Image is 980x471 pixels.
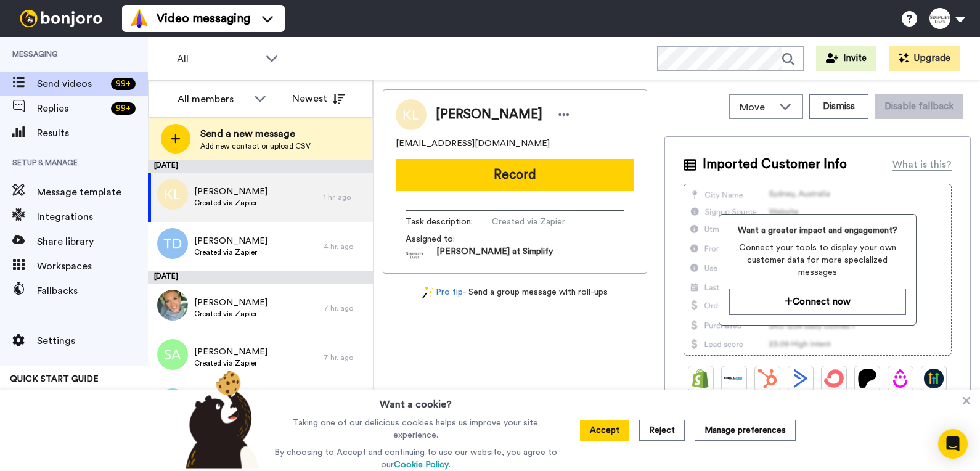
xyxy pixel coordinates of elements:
div: 99 + [111,78,136,90]
span: Workspaces [37,259,148,274]
span: [PERSON_NAME] [194,297,267,309]
img: Patreon [857,369,877,388]
div: 7 hr. ago [324,303,367,313]
img: sa.png [157,339,188,370]
span: Integrations [37,210,148,224]
span: [PERSON_NAME] [194,235,267,247]
img: GoHighLevel [924,369,944,388]
img: bj-logo-header-white.svg [15,10,107,27]
img: kl.png [157,179,188,210]
button: Manage preferences [695,420,796,441]
span: Fallbacks [37,284,148,298]
div: 99 + [111,102,136,115]
span: Send videos [37,76,106,91]
img: 18799467-c70d-4ae8-a4e1-777f2bcbdd57.jpg [157,290,188,321]
div: What is this? [892,157,952,172]
button: Connect now [729,289,906,315]
span: Created via Zapier [194,198,267,208]
button: Accept [580,420,629,441]
img: Shopify [691,369,711,388]
span: [PERSON_NAME] [194,346,267,358]
span: Send a new message [200,126,311,141]
img: ConvertKit [824,369,844,388]
div: 7 hr. ago [324,353,367,362]
img: magic-wand.svg [422,286,433,299]
span: Move [740,100,773,115]
img: vm-color.svg [129,9,149,28]
img: Hubspot [757,369,777,388]
span: [PERSON_NAME] at Simplify [436,245,553,264]
span: Message template [37,185,148,200]
div: [DATE] [148,271,373,284]
img: Drip [891,369,910,388]
div: All members [178,92,248,107]
button: Disable fallback [875,94,963,119]
img: cw.png [157,388,188,419]
div: [DATE] [148,160,373,173]
h3: Want a cookie? [380,390,452,412]
span: [PERSON_NAME] [194,186,267,198]
div: 1 hr. ago [324,192,367,202]
span: Settings [37,334,148,348]
button: Dismiss [809,94,868,119]
button: Invite [816,46,876,71]
div: - Send a group message with roll-ups [383,286,647,299]
span: [PERSON_NAME] [436,105,542,124]
button: Record [396,159,634,191]
img: Ontraport [724,369,744,388]
span: Replies [37,101,106,116]
span: Share library [37,234,148,249]
span: Imported Customer Info [703,155,847,174]
span: Results [37,126,148,141]
p: By choosing to Accept and continuing to use our website, you agree to our . [271,446,560,471]
span: Add new contact or upload CSV [200,141,311,151]
button: Newest [283,86,354,111]
div: Open Intercom Messenger [938,429,968,459]
span: Created via Zapier [194,358,267,368]
span: Want a greater impact and engagement? [729,224,906,237]
span: QUICK START GUIDE [10,375,99,383]
span: Connect your tools to display your own customer data for more specialized messages [729,242,906,279]
span: Created via Zapier [492,216,609,228]
p: Taking one of our delicious cookies helps us improve your site experience. [271,417,560,441]
span: Created via Zapier [194,247,267,257]
button: Upgrade [889,46,960,71]
img: ActiveCampaign [791,369,811,388]
img: bear-with-cookie.png [174,370,266,469]
img: Image of Kim Lavell [396,99,427,130]
img: d68a98d3-f47b-4afc-a0d4-3a8438d4301f-1535983152.jpg [406,245,424,264]
a: Cookie Policy [394,461,449,469]
div: 4 hr. ago [324,242,367,252]
span: All [177,52,259,67]
span: Assigned to: [406,233,492,245]
span: Created via Zapier [194,309,267,319]
img: td.png [157,228,188,259]
span: Video messaging [157,10,250,27]
a: Pro tip [422,286,463,299]
span: Task description : [406,216,492,228]
button: Reject [639,420,685,441]
span: [EMAIL_ADDRESS][DOMAIN_NAME] [396,137,550,150]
